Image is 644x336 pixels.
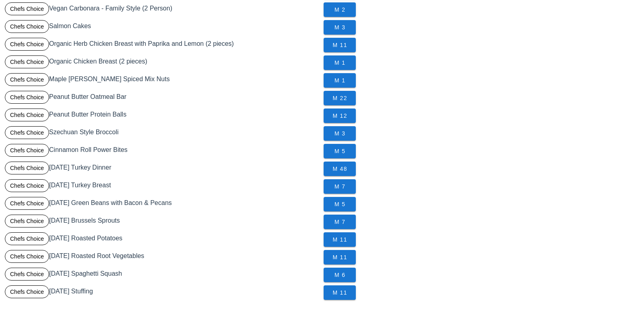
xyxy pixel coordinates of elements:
div: Cinnamon Roll Power Bites [3,142,322,160]
button: M 2 [324,2,356,17]
button: M 11 [324,250,356,264]
span: M 7 [330,219,349,225]
button: M 3 [324,20,356,35]
span: Chefs Choice [10,197,44,209]
div: Salmon Cakes [3,18,322,36]
span: Chefs Choice [10,286,44,298]
button: M 6 [324,268,356,282]
span: Chefs Choice [10,3,44,15]
div: Organic Chicken Breast (2 pieces) [3,54,322,72]
div: [DATE] Turkey Dinner [3,160,322,178]
span: Chefs Choice [10,91,44,103]
div: [DATE] Roasted Root Vegetables [3,248,322,266]
span: M 7 [330,183,349,190]
span: Chefs Choice [10,233,44,245]
button: M 48 [324,162,356,176]
span: M 11 [330,236,349,243]
button: M 22 [324,91,356,105]
span: M 11 [330,289,349,296]
div: [DATE] Roasted Potatoes [3,231,322,248]
span: M 11 [330,42,349,48]
span: Chefs Choice [10,20,44,33]
button: M 3 [324,126,356,141]
span: M 3 [330,24,349,31]
span: Chefs Choice [10,215,44,227]
span: M 22 [330,95,349,101]
span: M 12 [330,113,349,119]
div: Peanut Butter Protein Balls [3,107,322,125]
span: Chefs Choice [10,268,44,280]
button: M 7 [324,215,356,229]
span: M 3 [330,130,349,137]
span: M 11 [330,254,349,260]
div: Peanut Butter Oatmeal Bar [3,89,322,107]
span: M 1 [330,77,349,84]
span: M 6 [330,272,349,278]
button: M 11 [324,285,356,300]
div: Vegan Carbonara - Family Style (2 Person) [3,1,322,18]
div: [DATE] Stuffing [3,284,322,301]
span: Chefs Choice [10,180,44,192]
span: Chefs Choice [10,250,44,262]
div: Szechuan Style Broccoli [3,125,322,142]
button: M 12 [324,109,356,123]
span: Chefs Choice [10,162,44,174]
span: Chefs Choice [10,127,44,139]
button: M 1 [324,73,356,88]
div: Maple [PERSON_NAME] Spiced Mix Nuts [3,72,322,89]
span: M 48 [330,166,349,172]
div: [DATE] Spaghetti Squash [3,266,322,284]
button: M 11 [324,232,356,247]
button: M 5 [324,144,356,158]
span: M 2 [330,6,349,13]
span: Chefs Choice [10,74,44,86]
span: Chefs Choice [10,38,44,50]
span: Chefs Choice [10,56,44,68]
span: Chefs Choice [10,109,44,121]
div: Organic Herb Chicken Breast with Paprika and Lemon (2 pieces) [3,36,322,54]
button: M 11 [324,38,356,52]
button: M 5 [324,197,356,211]
span: M 5 [330,148,349,154]
div: [DATE] Turkey Breast [3,178,322,195]
span: M 5 [330,201,349,207]
span: M 1 [330,59,349,66]
div: [DATE] Green Beans with Bacon & Pecans [3,195,322,213]
div: [DATE] Brussels Sprouts [3,213,322,231]
button: M 1 [324,55,356,70]
button: M 7 [324,179,356,194]
span: Chefs Choice [10,144,44,156]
